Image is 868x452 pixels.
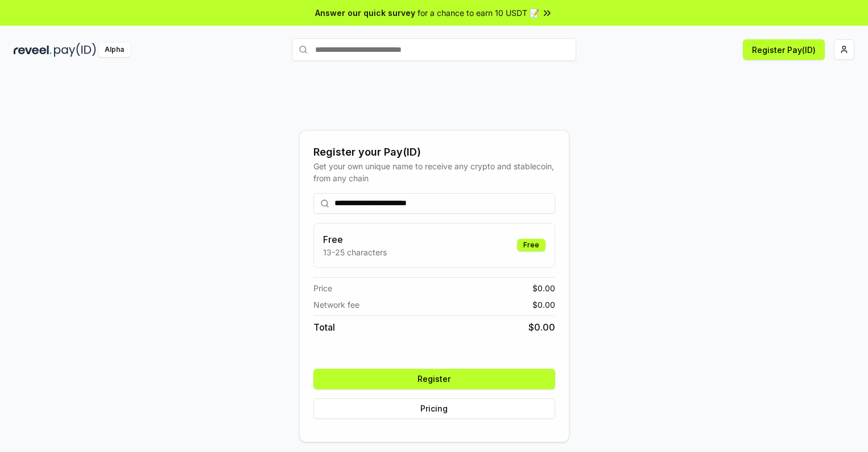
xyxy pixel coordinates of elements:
[743,39,825,60] button: Register Pay(ID)
[528,320,555,334] span: $ 0.00
[313,144,555,160] div: Register your Pay(ID)
[14,43,52,57] img: reveel_dark
[313,299,359,311] span: Network fee
[313,398,555,419] button: Pricing
[323,233,387,246] h3: Free
[315,7,415,19] span: Answer our quick survey
[532,282,555,294] span: $ 0.00
[517,239,545,251] div: Free
[418,7,539,19] span: for a chance to earn 10 USDT 📝
[532,299,555,311] span: $ 0.00
[323,246,387,258] p: 13-25 characters
[313,282,332,294] span: Price
[98,43,130,57] div: Alpha
[313,369,555,389] button: Register
[54,43,96,57] img: pay_id
[313,320,335,334] span: Total
[313,160,555,184] div: Get your own unique name to receive any crypto and stablecoin, from any chain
